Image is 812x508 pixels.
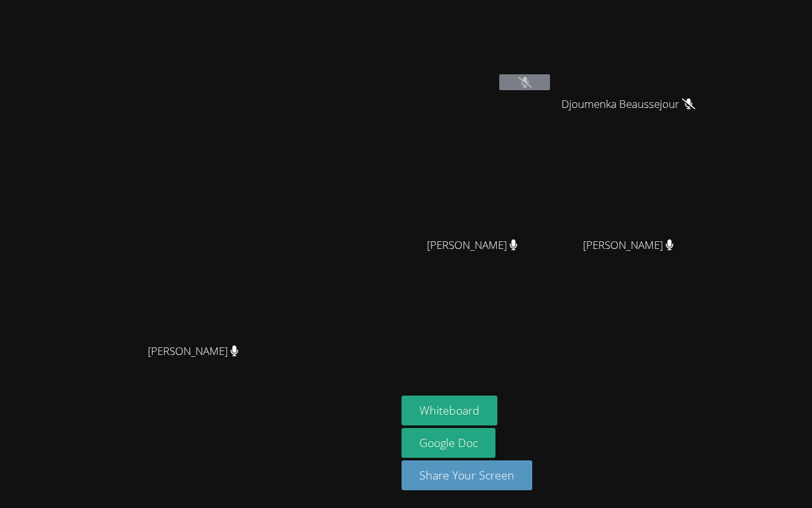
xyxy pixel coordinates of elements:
[402,460,532,490] button: Share Your Screen
[561,95,695,114] span: Djoumenka Beaussejour
[402,396,497,425] button: Whiteboard
[148,342,239,361] span: [PERSON_NAME]
[427,236,518,255] span: [PERSON_NAME]
[583,236,674,255] span: [PERSON_NAME]
[402,428,495,458] a: Google Doc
